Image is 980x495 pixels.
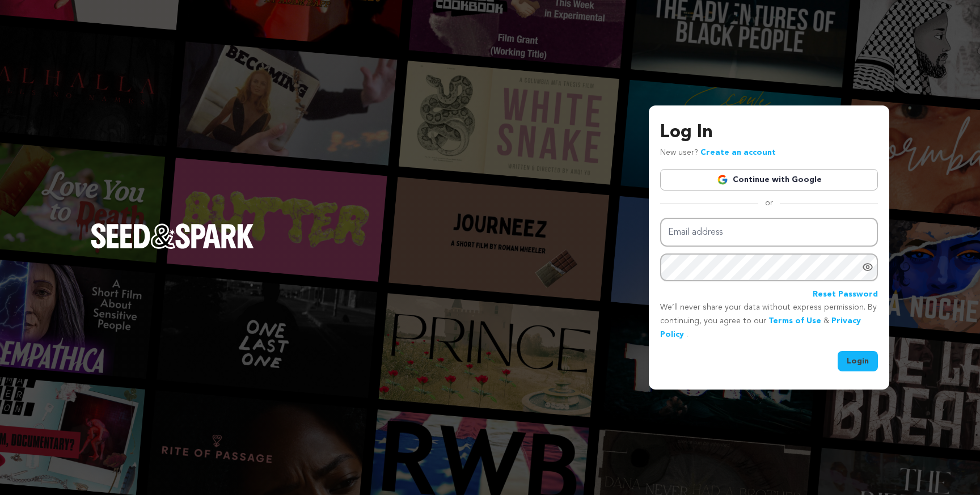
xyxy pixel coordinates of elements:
[91,223,254,248] img: Seed&Spark Logo
[768,317,821,325] a: Terms of Use
[813,288,878,302] a: Reset Password
[758,197,780,209] span: or
[91,223,254,271] a: Seed&Spark Homepage
[660,301,878,341] p: We’ll never share your data without express permission. By continuing, you agree to our & .
[660,218,878,247] input: Email address
[660,169,878,191] a: Continue with Google
[838,351,878,371] button: Login
[700,149,776,156] a: Create an account
[660,146,776,160] p: New user?
[660,317,861,339] a: Privacy Policy
[660,119,878,146] h3: Log In
[862,261,873,273] a: Show password as plain text. Warning: this will display your password on the screen.
[717,174,728,185] img: Google logo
